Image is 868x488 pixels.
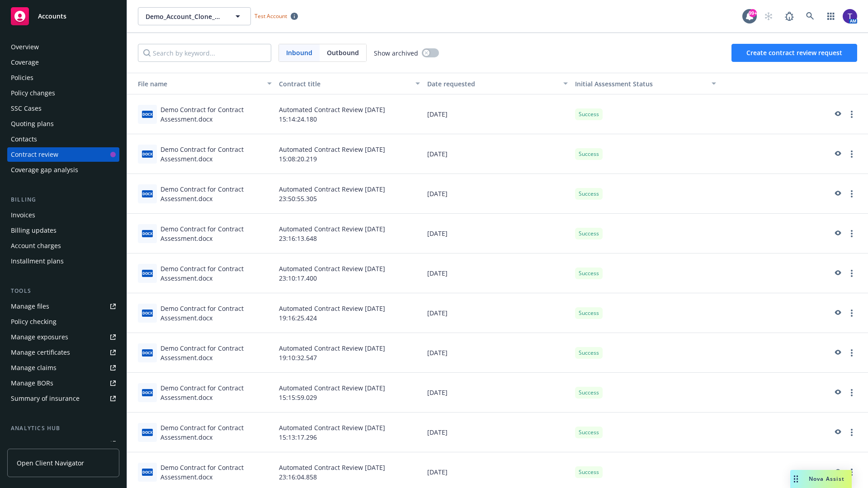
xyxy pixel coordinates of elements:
[7,101,119,116] a: SSC Cases
[160,383,272,402] div: Demo Contract for Contract Assessment.docx
[7,117,119,131] a: Quoting plans
[846,467,857,478] a: more
[11,86,55,100] div: Policy changes
[160,304,272,323] div: Demo Contract for Contract Assessment.docx
[17,458,84,468] span: Open Client Navigator
[275,373,424,413] div: Automated Contract Review [DATE] 15:15:59.029
[11,299,49,314] div: Manage files
[790,470,852,488] button: Nova Assist
[832,427,843,438] a: preview
[749,9,757,17] div: 99+
[424,73,572,94] button: Date requested
[846,228,857,239] a: more
[11,391,80,406] div: Summary of insurance
[579,269,599,277] span: Success
[7,70,119,85] a: Policies
[374,48,418,58] span: Show archived
[575,80,653,88] span: Initial Assessment Status
[11,132,37,146] div: Contacts
[142,349,153,356] span: docx
[11,314,57,329] div: Policy checking
[279,44,320,61] span: Inbound
[7,299,119,314] a: Manage files
[846,347,857,358] a: more
[832,188,843,199] a: preview
[142,429,153,436] span: docx
[579,150,599,158] span: Success
[7,86,119,100] a: Policy changes
[131,79,262,89] div: Toggle SortBy
[142,310,153,316] span: docx
[160,264,272,283] div: Demo Contract for Contract Assessment.docx
[843,9,857,23] img: photo
[11,361,57,375] div: Manage claims
[11,239,61,253] div: Account charges
[7,314,119,329] a: Policy checking
[832,467,843,478] a: preview
[255,12,287,20] span: Test Account
[846,308,857,319] a: more
[579,309,599,317] span: Success
[7,286,119,296] div: Tools
[846,149,857,160] a: more
[160,184,272,203] div: Demo Contract for Contract Assessment.docx
[790,470,802,488] div: Drag to move
[424,174,572,214] div: [DATE]
[138,7,251,25] button: Demo_Account_Clone_QA_CR_Tests_Demo
[7,147,119,162] a: Contract review
[7,40,119,54] a: Overview
[7,330,119,344] a: Manage exposures
[832,109,843,120] a: preview
[780,7,798,25] a: Report a Bug
[142,389,153,396] span: docx
[11,147,58,162] div: Contract review
[7,376,119,390] a: Manage BORs
[160,463,272,482] div: Demo Contract for Contract Assessment.docx
[7,254,119,268] a: Installment plans
[7,163,119,177] a: Coverage gap analysis
[11,117,54,131] div: Quoting plans
[142,150,153,157] span: docx
[7,345,119,360] a: Manage certificates
[142,469,153,475] span: docx
[809,475,844,483] span: Nova Assist
[279,79,410,89] div: Contract title
[275,293,424,333] div: Automated Contract Review [DATE] 19:16:25.424
[142,111,153,117] span: docx
[275,134,424,174] div: Automated Contract Review [DATE] 15:08:20.219
[579,428,599,436] span: Success
[7,195,119,204] div: Billing
[746,48,842,57] span: Create contract review request
[275,413,424,452] div: Automated Contract Review [DATE] 15:13:17.296
[424,373,572,413] div: [DATE]
[11,376,53,390] div: Manage BORs
[11,254,64,268] div: Installment plans
[424,253,572,293] div: [DATE]
[579,468,599,476] span: Success
[7,239,119,253] a: Account charges
[251,11,302,21] span: Test Account
[38,13,66,20] span: Accounts
[275,214,424,253] div: Automated Contract Review [DATE] 23:16:13.648
[131,79,262,89] div: File name
[320,44,366,61] span: Outbound
[579,349,599,357] span: Success
[832,228,843,239] a: preview
[846,268,857,279] a: more
[427,79,558,89] div: Date requested
[275,94,424,134] div: Automated Contract Review [DATE] 15:14:24.180
[846,387,857,398] a: more
[7,208,119,222] a: Invoices
[327,48,359,57] span: Outbound
[424,94,572,134] div: [DATE]
[275,333,424,373] div: Automated Contract Review [DATE] 19:10:32.547
[832,347,843,358] a: preview
[579,230,599,238] span: Success
[275,253,424,293] div: Automated Contract Review [DATE] 23:10:17.400
[424,413,572,452] div: [DATE]
[7,132,119,146] a: Contacts
[142,190,153,197] span: docx
[832,268,843,279] a: preview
